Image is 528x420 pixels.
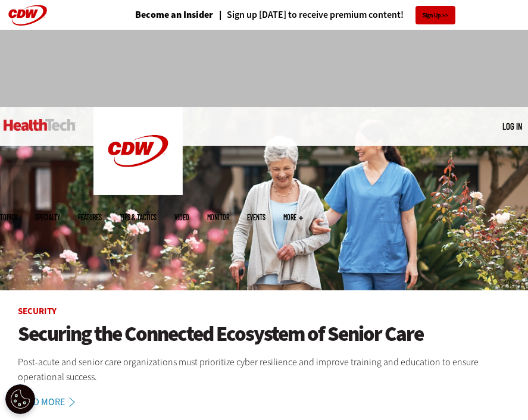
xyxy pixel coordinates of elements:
div: User menu [502,120,522,133]
p: Post-acute and senior care organizations must prioritize cyber resilience and improve training an... [18,355,510,385]
a: Features [78,214,102,221]
a: Sign Up [415,6,455,24]
a: Sign up [DATE] to receive premium content! [213,10,404,20]
span: More [283,214,303,221]
a: Security [18,305,57,317]
iframe: advertisement [48,42,481,95]
a: CDW [93,186,183,198]
a: Become an Insider [135,10,213,20]
a: Events [247,214,265,221]
a: Log in [502,121,522,131]
img: Home [4,119,76,131]
a: MonITor [207,214,229,221]
a: Securing the Connected Ecosystem of Senior Care [18,322,510,346]
button: Open Preferences [5,384,35,414]
a: Tips & Tactics [120,214,157,221]
img: Home [93,107,183,195]
a: Video [174,214,189,221]
span: Specialty [35,214,60,221]
a: Read More [18,397,88,407]
div: Cookie Settings [5,384,35,414]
